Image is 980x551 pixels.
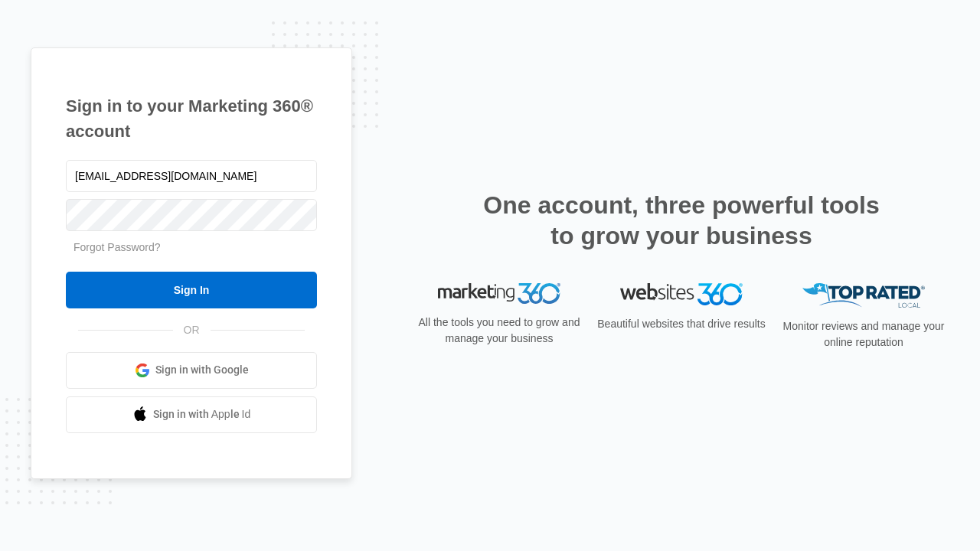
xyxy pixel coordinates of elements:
[153,406,251,422] span: Sign in with Apple Id
[66,272,317,308] input: Sign In
[173,322,211,338] span: OR
[155,362,249,378] span: Sign in with Google
[66,160,317,192] input: Email
[596,316,767,332] p: Beautiful websites that drive results
[479,190,884,251] h2: One account, three powerful tools to grow your business
[620,283,743,305] img: Websites 360
[802,283,925,308] img: Top Rated Local
[413,315,585,347] p: All the tools you need to grow and manage your business
[66,352,317,389] a: Sign in with Google
[438,283,560,305] img: Marketing 360
[778,318,949,350] p: Monitor reviews and manage your online reputation
[66,396,317,433] a: Sign in with Apple Id
[73,241,161,253] a: Forgot Password?
[66,93,317,144] h1: Sign in to your Marketing 360® account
